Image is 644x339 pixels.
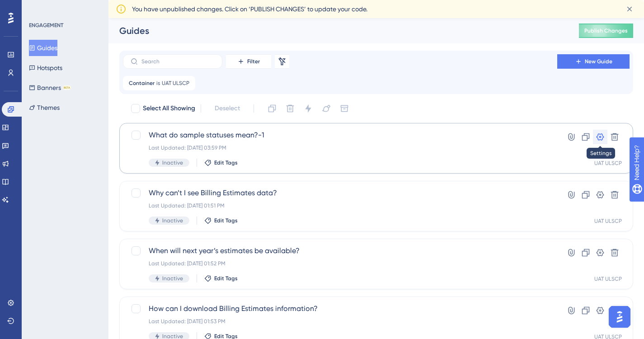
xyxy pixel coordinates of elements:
[247,58,260,65] span: Filter
[129,80,155,87] span: Container
[226,54,271,69] button: Filter
[594,160,622,167] div: UAT ULSCP
[162,159,183,166] span: Inactive
[585,58,612,65] span: New Guide
[207,100,248,117] button: Deselect
[29,22,63,29] div: ENGAGEMENT
[215,103,240,114] span: Deselect
[132,4,367,14] span: You have unpublished changes. Click on ‘PUBLISH CHANGES’ to update your code.
[149,318,531,325] div: Last Updated: [DATE] 01:53 PM
[204,159,238,166] button: Edit Tags
[149,144,531,151] div: Last Updated: [DATE] 03:59 PM
[594,275,622,282] div: UAT ULSCP
[149,202,531,209] div: Last Updated: [DATE] 01:51 PM
[149,260,531,267] div: Last Updated: [DATE] 01:52 PM
[204,275,238,282] button: Edit Tags
[162,275,183,282] span: Inactive
[149,245,531,256] span: When will next year’s estimates be available?
[29,40,57,56] button: Guides
[214,275,238,282] span: Edit Tags
[214,217,238,224] span: Edit Tags
[149,303,531,314] span: How can I download Billing Estimates information?
[119,24,556,37] div: Guides
[606,303,633,330] iframe: UserGuiding AI Assistant Launcher
[143,103,195,114] span: Select All Showing
[29,80,71,96] button: BannersBETA
[29,99,60,116] button: Themes
[579,24,633,38] button: Publish Changes
[156,80,160,87] span: is
[63,85,71,90] div: BETA
[162,80,189,87] span: UAT ULSCP
[29,60,62,76] button: Hotspots
[21,2,56,13] span: Need Help?
[149,188,531,198] span: Why can’t I see Billing Estimates data?
[594,217,622,225] div: UAT ULSCP
[557,54,630,69] button: New Guide
[214,159,238,166] span: Edit Tags
[204,217,238,224] button: Edit Tags
[149,130,531,141] span: What do sample statuses mean?-1
[162,217,183,224] span: Inactive
[584,27,628,34] span: Publish Changes
[141,58,215,65] input: Search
